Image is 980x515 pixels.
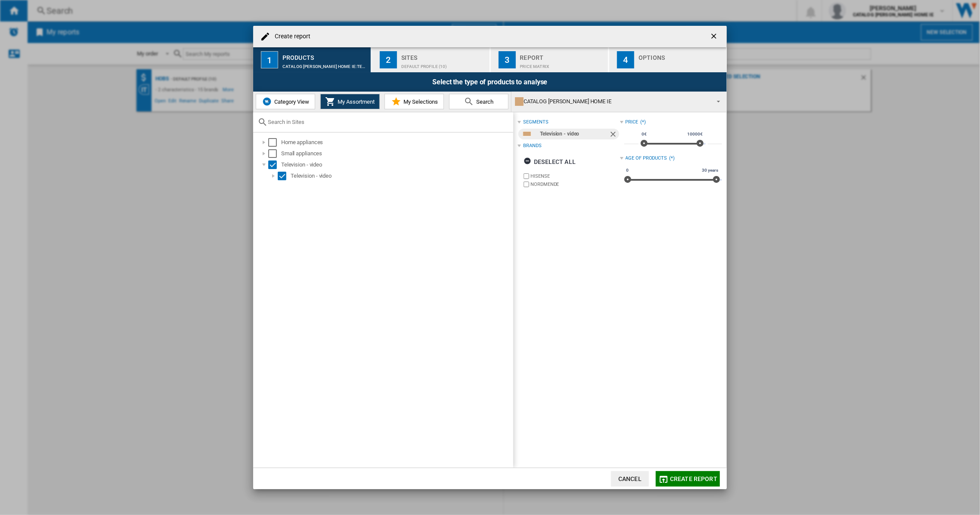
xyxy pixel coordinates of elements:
[449,94,509,109] button: Search
[282,51,367,60] div: Products
[524,154,576,170] div: Deselect all
[491,47,609,72] button: 3 Report Price Matrix
[656,471,720,487] button: Create report
[261,51,278,68] div: 1
[670,475,717,482] span: Create report
[710,32,720,42] ng-md-icon: getI18NText('BUTTONS.CLOSE_DIALOG')
[282,60,367,69] div: CATALOG [PERSON_NAME] HOME IE:Television - video
[540,129,608,139] div: Television - video
[401,99,438,105] span: My Selections
[401,51,486,60] div: Sites
[617,51,634,68] div: 4
[499,51,516,68] div: 3
[611,471,649,487] button: Cancel
[281,149,512,158] div: Small appliances
[278,172,291,180] md-checkbox: Select
[706,28,723,45] button: getI18NText('BUTTONS.CLOSE_DIALOG')
[625,167,630,174] span: 0
[641,131,648,138] span: 0€
[320,94,380,109] button: My Assortment
[626,155,667,162] div: Age of products
[520,51,605,60] div: Report
[520,60,605,69] div: Price Matrix
[281,138,512,147] div: Home appliances
[281,160,512,169] div: Television - video
[268,160,281,169] md-checkbox: Select
[515,96,709,108] div: CATALOG [PERSON_NAME] HOME IE
[523,142,541,149] div: Brands
[291,172,512,180] div: Television - video
[256,94,315,109] button: Category View
[268,138,281,147] md-checkbox: Select
[523,119,548,126] div: segments
[335,99,375,105] span: My Assortment
[268,119,509,125] input: Search in Sites
[524,182,529,187] input: brand.name
[385,94,444,109] button: My Selections
[474,99,494,105] span: Search
[372,47,490,72] button: 2 Sites Default profile (10)
[272,99,309,105] span: Category View
[524,173,529,179] input: brand.name
[253,47,372,72] button: 1 Products CATALOG [PERSON_NAME] HOME IE:Television - video
[609,47,727,72] button: 4 Options
[253,72,727,92] div: Select the type of products to analyse
[380,51,397,68] div: 2
[268,149,281,158] md-checkbox: Select
[262,96,272,107] img: wiser-icon-blue.png
[530,181,620,188] label: NORDMENDE
[686,131,704,138] span: 10000€
[270,32,310,41] h4: Create report
[530,173,620,179] label: HISENSE
[609,130,619,140] ng-md-icon: Remove
[701,167,719,174] span: 30 years
[626,119,639,126] div: Price
[401,60,486,69] div: Default profile (10)
[521,154,578,170] button: Deselect all
[639,51,723,60] div: Options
